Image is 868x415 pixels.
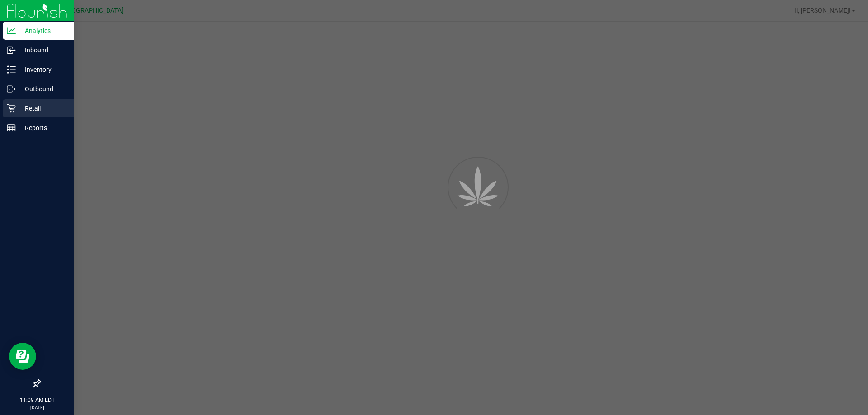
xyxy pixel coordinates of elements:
p: Analytics [16,25,70,36]
inline-svg: Outbound [7,84,16,93]
p: Reports [16,122,70,133]
inline-svg: Inventory [7,65,16,74]
p: [DATE] [4,404,70,411]
inline-svg: Reports [7,123,16,132]
p: Inbound [16,45,70,56]
inline-svg: Retail [7,104,16,113]
p: Inventory [16,64,70,75]
inline-svg: Analytics [7,26,16,35]
p: Retail [16,103,70,114]
inline-svg: Inbound [7,46,16,55]
iframe: Resource center [9,343,36,370]
p: Outbound [16,84,70,94]
p: 11:09 AM EDT [4,396,70,404]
